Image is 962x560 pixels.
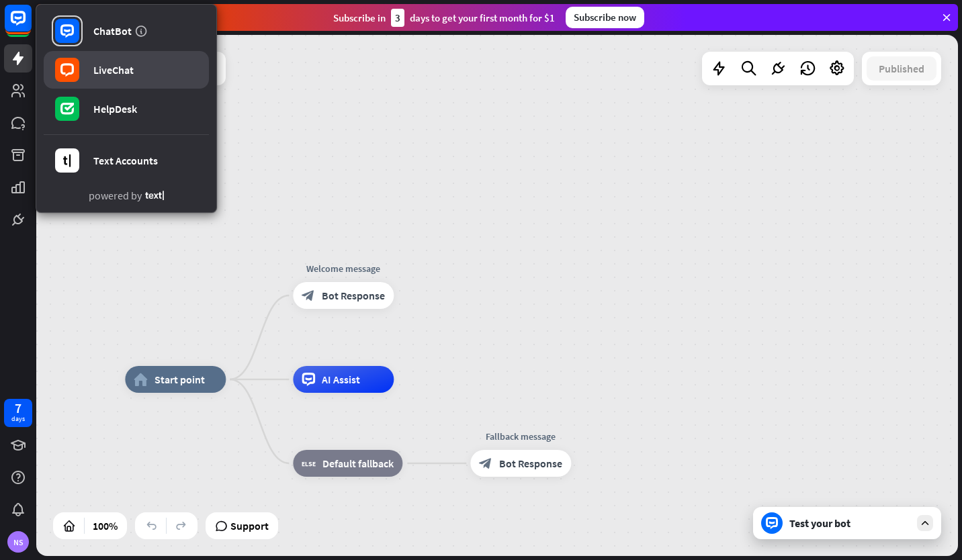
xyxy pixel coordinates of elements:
div: 7 [15,402,21,414]
div: Fallback message [460,430,581,443]
span: Support [230,515,269,536]
div: days [11,414,25,424]
div: NS [7,531,29,553]
div: 100% [89,515,122,536]
i: block_bot_response [479,457,492,470]
span: Bot Response [499,457,562,470]
i: block_fallback [302,457,316,470]
span: Default fallback [322,457,394,470]
i: block_bot_response [302,289,315,302]
i: home_2 [134,373,148,386]
div: Welcome message [283,262,404,275]
button: Published [867,56,936,81]
div: Subscribe in days to get your first month for $1 [333,9,555,27]
div: 3 [391,9,404,27]
span: Start point [155,373,205,386]
span: AI Assist [322,373,360,386]
span: Bot Response [322,289,385,302]
a: 7 days [4,399,32,427]
div: Subscribe now [566,7,644,28]
button: Open LiveChat chat widget [11,5,51,46]
div: Test your bot [789,516,910,530]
